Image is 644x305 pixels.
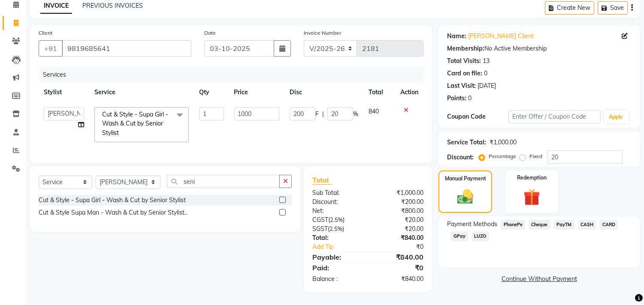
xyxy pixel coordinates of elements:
div: ₹20.00 [368,215,430,224]
span: | [322,110,324,119]
div: Paid: [306,263,368,273]
img: _gift.svg [518,187,545,208]
a: [PERSON_NAME] Client [468,32,534,41]
a: Add Tip [306,242,378,251]
span: F [315,110,319,119]
div: Card on file: [447,69,482,78]
div: Service Total: [447,138,486,147]
span: CGST [312,216,328,224]
a: x [119,129,123,137]
button: Create New [545,1,594,15]
div: Balance : [306,275,368,284]
th: Price [229,83,284,102]
div: Name: [447,32,466,41]
div: Coupon Code [447,112,508,121]
span: PayTM [554,220,574,230]
div: Sub Total: [306,188,368,197]
div: 0 [468,94,472,103]
label: Percentage [489,152,516,160]
div: Cut & Style Supa Man - Wash & Cut by Senior Stylist.. [39,208,187,217]
a: Continue Without Payment [440,275,638,284]
span: PhonePe [501,220,525,230]
div: ₹800.00 [368,206,430,215]
span: % [353,110,358,119]
span: CARD [599,220,618,230]
input: Search or Scan [167,175,280,188]
div: ₹840.00 [368,275,430,284]
div: Total Visits: [447,57,481,66]
div: ₹200.00 [368,197,430,206]
label: Manual Payment [445,175,486,182]
input: Enter Offer / Coupon Code [508,110,600,123]
span: 840 [369,108,379,115]
div: ( ) [306,215,368,224]
div: Last Visit: [447,81,476,90]
span: CASH [578,220,596,230]
th: Service [89,83,194,102]
img: _cash.svg [452,188,478,206]
label: Date [204,29,216,37]
div: Membership: [447,44,484,53]
span: Total [312,176,332,185]
div: ( ) [306,224,368,233]
div: Services [39,67,430,83]
div: ₹1,000.00 [368,188,430,197]
button: Save [598,1,628,15]
div: ₹0 [368,263,430,273]
div: 13 [483,57,490,66]
label: Client [39,29,52,37]
button: Apply [604,111,629,123]
div: ₹840.00 [368,252,430,262]
th: Action [395,83,423,102]
div: Cut & Style - Supa Girl - Wash & Cut by Senior Stylist [39,196,186,205]
span: LUZO [472,231,489,241]
div: ₹1,000.00 [490,138,517,147]
div: Discount: [447,153,474,162]
th: Qty [194,83,229,102]
span: Cheque [529,220,550,230]
a: PREVIOUS INVOICES [82,2,143,9]
span: 2.5% [330,225,342,232]
label: Fixed [529,152,542,160]
div: No Active Membership [447,44,631,53]
div: ₹0 [378,242,430,251]
div: 0 [484,69,487,78]
span: SGST [312,225,328,233]
span: Cut & Style - Supa Girl - Wash & Cut by Senior Stylist [102,111,168,137]
span: GPay [450,231,468,241]
div: Payable: [306,252,368,262]
span: 2.5% [330,216,343,223]
div: Net: [306,206,368,215]
div: [DATE] [478,81,496,90]
div: Discount: [306,197,368,206]
div: ₹840.00 [368,233,430,242]
th: Stylist [39,83,89,102]
div: ₹20.00 [368,224,430,233]
div: Total: [306,233,368,242]
div: Points: [447,94,466,103]
th: Total [363,83,395,102]
input: Search by Name/Mobile/Email/Code [62,40,191,57]
th: Disc [284,83,363,102]
label: Invoice Number [304,29,341,37]
span: Payment Methods [447,220,497,229]
button: +91 [39,40,63,57]
label: Redemption [517,174,547,182]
